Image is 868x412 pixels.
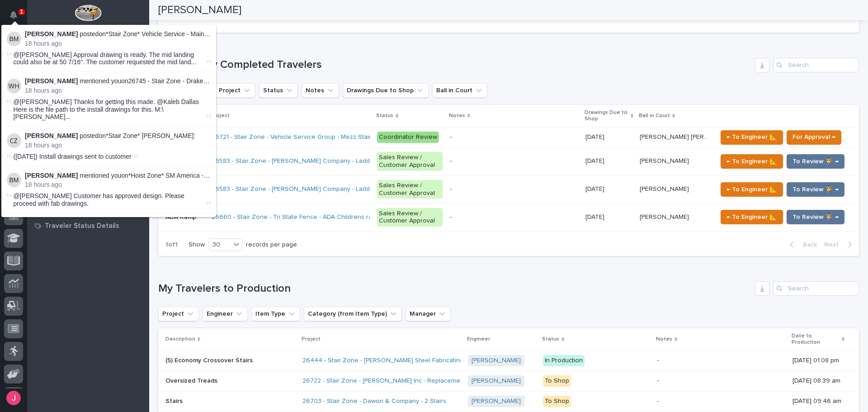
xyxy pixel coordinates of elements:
[793,132,835,142] span: For Approval →
[209,240,231,250] div: 30
[302,357,561,365] a: 26444 - Stair Zone - [PERSON_NAME] Steel Fabricating Corp - Recreation Center Project
[721,210,783,224] button: ← To Engineer 📐
[259,83,298,98] button: Status
[11,11,23,25] div: Notifications1
[773,58,859,72] input: Search
[302,83,339,98] button: Notes
[165,355,255,365] p: (5) Economy Crossover Stairs
[543,375,571,387] div: To Shop
[821,241,859,249] button: Next
[25,77,78,85] strong: [PERSON_NAME]
[472,398,521,405] a: [PERSON_NAME]
[106,30,240,38] a: *Stair Zone* Vehicle Service - Main - Shop Stair
[773,281,859,296] input: Search
[793,184,839,195] span: To Review 👨‍🏭 →
[377,152,442,171] div: Sales Review / Customer Approval
[657,377,659,385] div: -
[783,241,821,249] button: Back
[27,219,149,232] a: Traveler Status Details
[449,111,465,121] p: Notes
[657,357,659,365] div: -
[640,184,691,193] p: Brian Bontrager
[212,133,374,141] a: 26721 - Stair Zone - Vehicle Service Group - Mezz Stairs
[542,334,559,344] p: Status
[793,212,839,223] span: To Review 👨‍🏭 →
[158,147,859,175] tr: Platform #1Platform #1 26583 - Stair Zone - [PERSON_NAME] Company - Ladder with Platform Sales Re...
[792,331,840,348] p: Date to Production
[25,172,78,179] strong: [PERSON_NAME]
[450,157,452,165] div: -
[585,156,606,165] p: [DATE]
[639,111,670,121] p: Ball in Court
[787,210,844,224] button: To Review 👨‍🏭 →
[25,132,211,140] p: posted on :
[212,185,415,193] a: 26583 - Stair Zone - [PERSON_NAME] Company - Ladder with Platform
[787,154,844,169] button: To Review 👨‍🏭 →
[211,111,230,121] p: Project
[165,375,219,385] p: Oversized Treads
[158,282,751,295] h1: My Travelers to Production
[450,133,452,141] div: -
[467,334,490,344] p: Engineer
[25,142,211,149] p: 18 hours ago
[377,132,439,143] div: Coordinator Review
[7,32,21,46] img: Ben Miller
[4,388,23,407] button: users-avatar
[158,307,199,321] button: Project
[215,83,255,98] button: Project
[25,172,211,180] p: mentioned you on :
[793,377,844,385] p: [DATE] 08:39 am
[640,212,691,221] p: Brian Bontrager
[450,213,452,221] div: -
[251,307,300,321] button: Item Type
[158,204,859,232] tr: ADA RampADA Ramp 26660 - Stair Zone - Tri State Fence - ADA Childrens ramp Sales Review / Custome...
[793,398,844,405] p: [DATE] 09:46 am
[793,357,844,365] p: [DATE] 01:08 pm
[158,371,859,391] tr: Oversized TreadsOversized Treads 26722 - Stair Zone - [PERSON_NAME] Inc - Replacement Treads [PER...
[640,132,712,141] p: [PERSON_NAME] [PERSON_NAME]
[45,222,119,230] p: Traveler Status Details
[377,208,442,227] div: Sales Review / Customer Approval
[302,334,321,344] p: Project
[343,83,429,98] button: Drawings Due to Shop
[7,173,21,187] img: Ben Miller
[128,172,392,179] a: *Hoist Zone* SM America - 🤖 PWI UltraLite Telescoping Gantry Crane (12' – 16' HUB Range)
[824,241,844,249] span: Next
[472,377,521,385] a: [PERSON_NAME]
[128,77,335,85] a: 26745 - Stair Zone - Drake [PERSON_NAME] Steel - Custom Crossovers
[25,30,211,38] p: posted on :
[25,181,211,189] p: 18 hours ago
[721,154,783,169] button: ← To Engineer 📐
[657,398,659,405] div: -
[726,184,777,195] span: ← To Engineer 📐
[304,307,402,321] button: Category (from Item Type)
[25,30,78,38] strong: [PERSON_NAME]
[377,180,442,199] div: Sales Review / Customer Approval
[158,58,751,71] h1: My Recently Completed Travelers
[4,5,23,24] button: Notifications
[726,212,777,223] span: ← To Engineer 📐
[14,192,184,207] span: @[PERSON_NAME] Customer has approved design. Please proceed with fab drawings.
[75,5,101,21] img: Workspace Logo
[165,396,184,405] p: Stairs
[158,127,859,147] tr: Shop StairShop Stair 26721 - Stair Zone - Vehicle Service Group - Mezz Stairs Coordinator Review-...
[246,241,297,249] p: records per page
[7,133,21,148] img: Cole Ziegler
[585,108,628,124] p: Drawings Due to Shop
[14,51,204,66] span: @[PERSON_NAME] Approval drawing is ready. The mid landing could also be at 50 7/16". The customer...
[158,175,859,204] tr: Single GuardrailSingle Guardrail 26583 - Stair Zone - [PERSON_NAME] Company - Ladder with Platfor...
[450,185,452,193] div: -
[656,334,672,344] p: Notes
[25,40,211,47] p: 18 hours ago
[726,132,777,142] span: ← To Engineer 📐
[189,241,205,249] p: Show
[640,156,691,165] p: Brian Bontrager
[158,350,859,371] tr: (5) Economy Crossover Stairs(5) Economy Crossover Stairs 26444 - Stair Zone - [PERSON_NAME] Steel...
[302,377,488,385] a: 26722 - Stair Zone - [PERSON_NAME] Inc - Replacement Treads
[726,156,777,167] span: ← To Engineer 📐
[543,396,571,407] div: To Shop
[543,355,585,366] div: In Production
[302,398,446,405] a: 26703 - Stair Zone - Dawon & Company - 2 Stairs
[203,307,248,321] button: Engineer
[106,132,194,139] a: *Stair Zone* [PERSON_NAME]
